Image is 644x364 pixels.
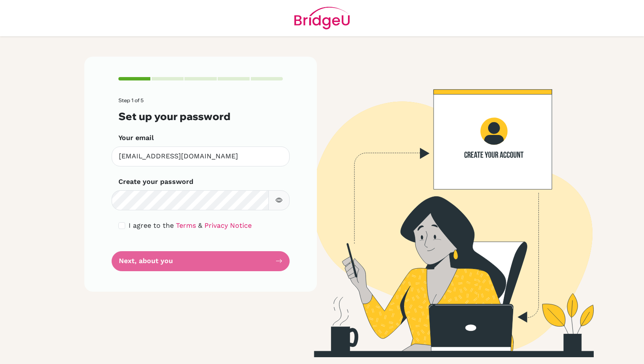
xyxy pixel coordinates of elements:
span: Step 1 of 5 [118,97,144,103]
label: Create your password [118,177,193,187]
label: Your email [118,133,154,143]
span: & [198,221,202,229]
input: Insert your email* [112,146,290,166]
a: Terms [176,221,196,229]
span: I agree to the [129,221,174,229]
h3: Set up your password [118,110,283,123]
a: Privacy Notice [204,221,252,229]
